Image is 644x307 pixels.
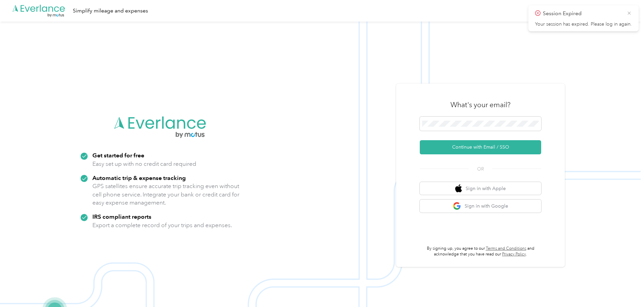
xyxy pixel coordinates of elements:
[502,252,526,257] a: Privacy Policy
[92,160,196,168] p: Easy set up with no credit card required
[92,213,151,220] strong: IRS compliant reports
[535,21,632,27] p: Your session has expired. Please log in again.
[420,140,541,154] button: Continue with Email / SSO
[455,184,462,193] img: apple logo
[453,202,461,210] img: google logo
[486,246,526,251] a: Terms and Conditions
[92,174,186,181] strong: Automatic trip & expense tracking
[73,7,148,15] div: Simplify mileage and expenses
[92,221,232,229] p: Export a complete record of your trips and expenses.
[420,182,541,195] button: apple logoSign in with Apple
[92,182,240,207] p: GPS satellites ensure accurate trip tracking even without cell phone service. Integrate your bank...
[469,165,492,173] span: OR
[420,199,541,213] button: google logoSign in with Google
[543,9,622,18] p: Session Expired
[450,100,510,110] h3: What's your email?
[92,152,144,159] strong: Get started for free
[420,246,541,257] p: By signing up, you agree to our and acknowledge that you have read our .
